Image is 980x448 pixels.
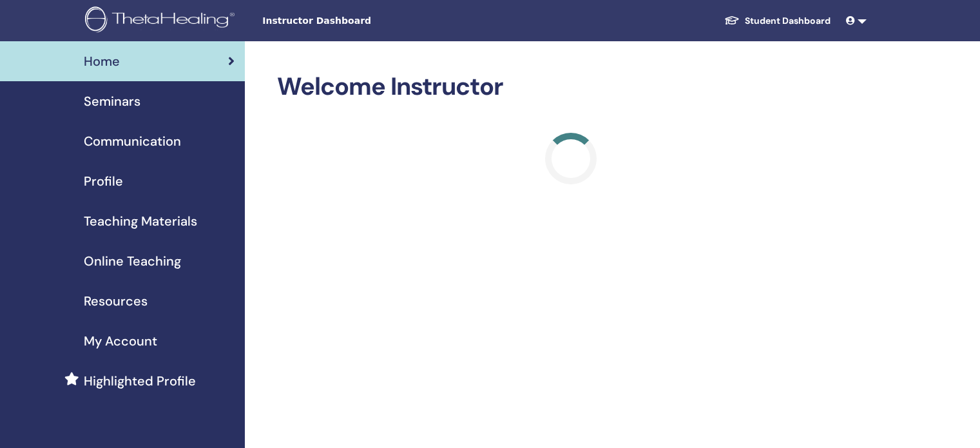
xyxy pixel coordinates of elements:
span: Online Teaching [84,251,181,271]
img: graduation-cap-white.svg [724,15,740,26]
img: logo.png [85,6,239,35]
span: Highlighted Profile [84,371,196,391]
span: Communication [84,131,181,151]
span: Resources [84,291,148,311]
a: Student Dashboard [714,9,841,33]
span: Profile [84,171,123,191]
span: Seminars [84,92,140,111]
span: My Account [84,331,157,351]
span: Home [84,52,120,71]
span: Instructor Dashboard [262,14,456,28]
h2: Welcome Instructor [277,72,864,102]
span: Teaching Materials [84,211,197,231]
